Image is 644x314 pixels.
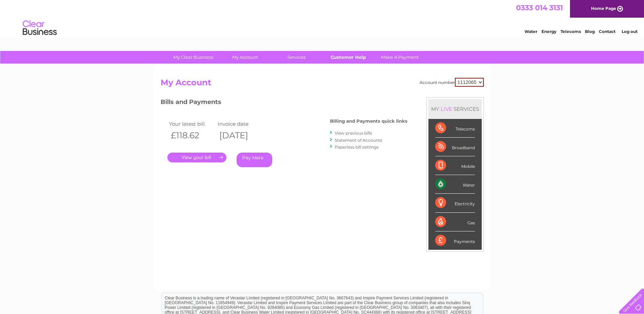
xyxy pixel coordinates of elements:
[165,51,221,64] a: My Clear Business
[237,153,272,167] a: Pay Here
[320,51,376,64] a: Customer Help
[435,194,475,212] div: Electricity
[435,138,475,156] div: Broadband
[428,99,482,119] div: MY SERVICES
[217,51,273,64] a: My Account
[167,119,216,128] td: Your latest bill
[516,3,563,12] a: 0333 014 3131
[560,29,581,34] a: Telecoms
[216,128,265,142] th: [DATE]
[22,18,57,38] img: logo.png
[162,4,483,33] div: Clear Business is a trading name of Verastar Limited (registered in [GEOGRAPHIC_DATA] No. 3667643...
[269,51,325,64] a: Services
[330,119,407,124] h4: Billing and Payments quick links
[435,119,475,138] div: Telecoms
[167,128,216,142] th: £118.62
[435,156,475,175] div: Mobile
[216,119,265,128] td: Invoice date
[525,29,537,34] a: Water
[585,29,595,34] a: Blog
[161,97,407,109] h3: Bills and Payments
[335,130,372,136] a: View previous bills
[161,78,484,91] h2: My Account
[439,106,454,112] div: LIVE
[435,175,475,194] div: Water
[420,78,484,87] div: Account number
[335,138,382,143] a: Statement of Accounts
[541,29,556,34] a: Energy
[599,29,615,34] a: Contact
[435,213,475,231] div: Gas
[622,29,638,34] a: Log out
[167,153,226,162] a: .
[435,231,475,250] div: Payments
[335,144,379,150] a: Paperless bill settings
[372,51,428,64] a: Make A Payment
